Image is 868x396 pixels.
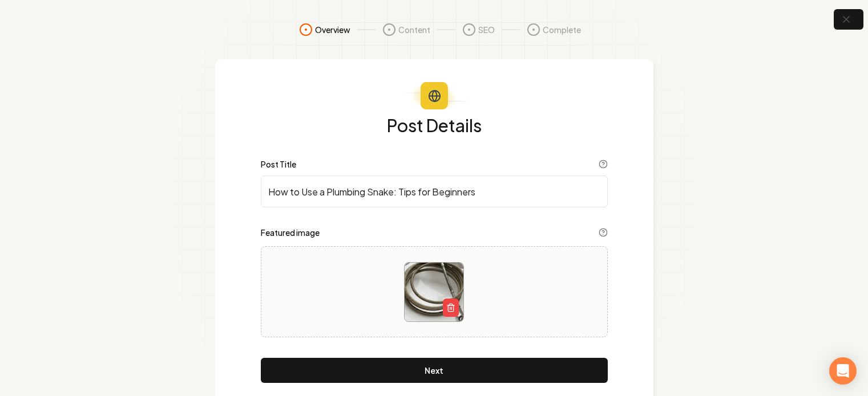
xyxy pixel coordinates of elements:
[829,357,857,385] div: Open Intercom Messenger
[478,24,495,35] span: SEO
[405,263,463,321] img: image
[261,116,608,134] h1: Post Details
[543,24,581,35] span: Complete
[261,358,608,383] button: Next
[315,24,350,35] span: Overview
[398,24,430,35] span: Content
[261,228,320,236] label: Featured image
[261,160,296,168] label: Post Title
